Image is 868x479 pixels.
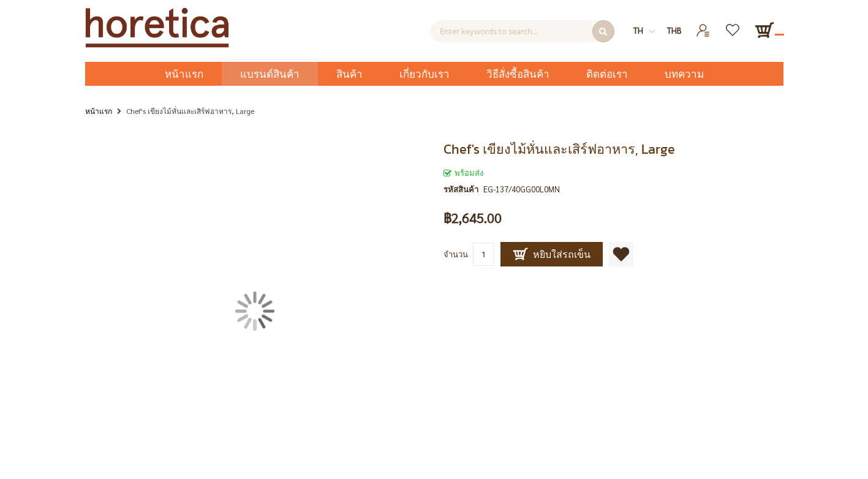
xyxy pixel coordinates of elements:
[443,183,483,196] strong: รหัสสินค้า
[85,7,229,48] img: Horetica.com
[586,62,628,87] span: ติดต่อเรา
[483,183,560,196] div: EG-137/40GG00L0MN
[513,247,591,262] span: หยิบใส่รถเข็น
[633,25,643,36] span: th
[235,292,274,331] img: กำลังโหลด...
[443,211,502,225] span: ฿2,645.00
[609,242,633,266] a: เพิ่มไปยังรายการโปรด
[114,104,254,119] li: Chef's เขียงไม้หั่นและเสิร์ฟอาหาร, Large
[689,20,719,31] a: เข้าสู่ระบบ
[719,20,749,31] a: รายการโปรด
[568,62,646,86] a: ติดต่อเรา
[443,167,483,178] span: พร้อมส่ง
[443,139,675,159] span: Chef's เขียงไม้หั่นและเสิร์ฟอาหาร, Large
[85,104,112,118] a: หน้าแรก
[500,242,603,266] button: หยิบใส่รถเข็น
[667,25,682,36] span: THB
[649,28,655,34] img: dropdown-icon.svg
[486,62,549,87] span: วิธีสั่งซื้อสินค้า
[240,62,300,87] span: แบรนด์สินค้า
[646,62,722,86] a: บทความ
[222,62,318,86] a: แบรนด์สินค้า
[399,62,450,87] span: เกี่ยวกับเรา
[468,62,568,86] a: วิธีสั่งซื้อสินค้า
[381,62,468,86] a: เกี่ยวกับเรา
[318,62,381,86] a: สินค้า
[443,166,783,179] div: สถานะของสินค้า
[336,62,363,87] span: สินค้า
[165,66,203,82] span: หน้าแรก
[443,249,468,259] span: จำนวน
[665,62,704,87] span: บทความ
[146,62,222,86] a: หน้าแรก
